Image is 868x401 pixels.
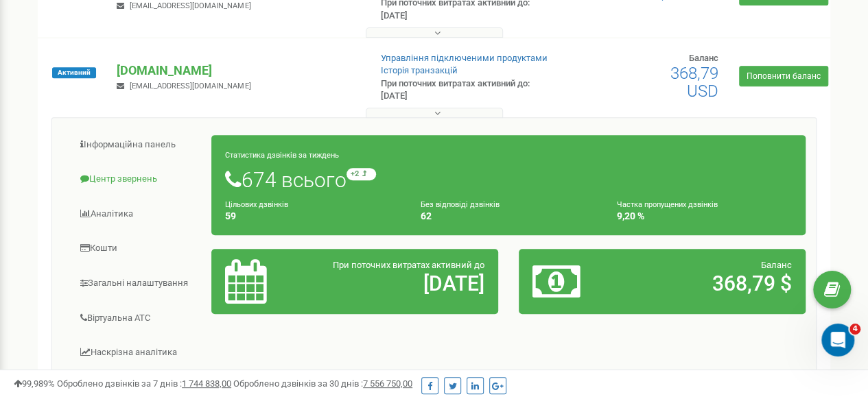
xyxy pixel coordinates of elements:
a: Віртуальна АТС [62,302,212,335]
span: Оброблено дзвінків за 30 днів : [233,378,412,389]
span: 368,79 USD [670,64,718,101]
span: При поточних витратах активний до [333,260,484,270]
a: Загальні налаштування [62,267,212,300]
span: Баланс [689,53,718,63]
h4: 59 [225,211,400,221]
small: Цільових дзвінків [225,200,288,209]
h2: 368,79 $ [626,272,792,295]
a: Наскрізна аналітика [62,336,212,369]
iframe: Intercom live chat [821,324,854,356]
span: [EMAIL_ADDRESS][DOMAIN_NAME] [130,82,250,90]
span: [EMAIL_ADDRESS][DOMAIN_NAME] [130,1,250,10]
a: Поповнити баланс [739,66,828,86]
h4: 9,20 % [617,211,792,221]
small: +2 [347,168,376,180]
a: Аналiтика [62,197,212,231]
h1: 674 всього [225,168,792,191]
span: 4 [849,324,860,335]
a: Інформаційна панель [62,128,212,162]
small: Частка пропущених дзвінків [617,200,718,209]
small: Без відповіді дзвінків [421,200,500,209]
span: Баланс [761,260,792,270]
u: 7 556 750,00 [363,378,412,389]
a: Центр звернень [62,162,212,196]
u: 1 744 838,00 [182,378,231,389]
p: [DOMAIN_NAME] [117,62,358,80]
span: Активний [52,67,96,78]
p: При поточних витратах активний до: [DATE] [381,77,556,103]
a: Кошти [62,232,212,265]
span: 99,989% [14,378,55,389]
span: Оброблено дзвінків за 7 днів : [57,378,231,389]
h2: [DATE] [318,272,484,295]
a: Управління підключеними продуктами [381,53,548,63]
small: Статистика дзвінків за тиждень [225,151,339,160]
a: Історія транзакцій [381,65,458,75]
h4: 62 [421,211,596,221]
